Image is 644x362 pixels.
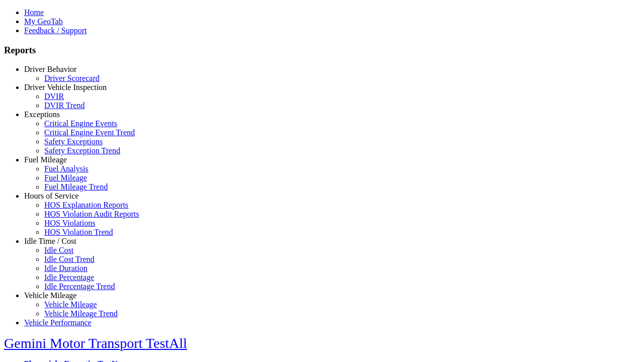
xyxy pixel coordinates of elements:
[44,246,73,254] a: Idle Cost
[44,201,128,209] a: HOS Explanation Reports
[24,192,78,200] a: Hours of Service
[4,335,187,351] a: Gemini Motor Transport TestAll
[44,219,95,227] a: HOS Violations
[24,318,92,327] a: Vehicle Performance
[24,8,44,17] a: Home
[44,183,108,191] a: Fuel Mileage Trend
[44,228,113,236] a: HOS Violation Trend
[24,110,60,119] a: Exceptions
[24,83,107,92] a: Driver Vehicle Inspection
[44,210,139,218] a: HOS Violation Audit Reports
[44,137,103,146] a: Safety Exceptions
[44,74,100,82] a: Driver Scorecard
[44,282,115,291] a: Idle Percentage Trend
[44,273,94,282] a: Idle Percentage
[44,128,135,137] a: Critical Engine Event Trend
[44,255,95,263] a: Idle Cost Trend
[24,26,87,35] a: Feedback / Support
[44,146,120,155] a: Safety Exception Trend
[44,119,117,128] a: Critical Engine Events
[24,155,67,164] a: Fuel Mileage
[44,92,64,101] a: DVIR
[24,237,76,245] a: Idle Time / Cost
[44,173,87,182] a: Fuel Mileage
[44,101,85,110] a: DVIR Trend
[24,17,63,26] a: My GeoTab
[44,309,118,318] a: Vehicle Mileage Trend
[4,45,640,56] h3: Reports
[44,164,89,173] a: Fuel Analysis
[24,65,76,73] a: Driver Behavior
[44,264,88,273] a: Idle Duration
[24,291,76,300] a: Vehicle Mileage
[44,300,97,309] a: Vehicle Mileage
